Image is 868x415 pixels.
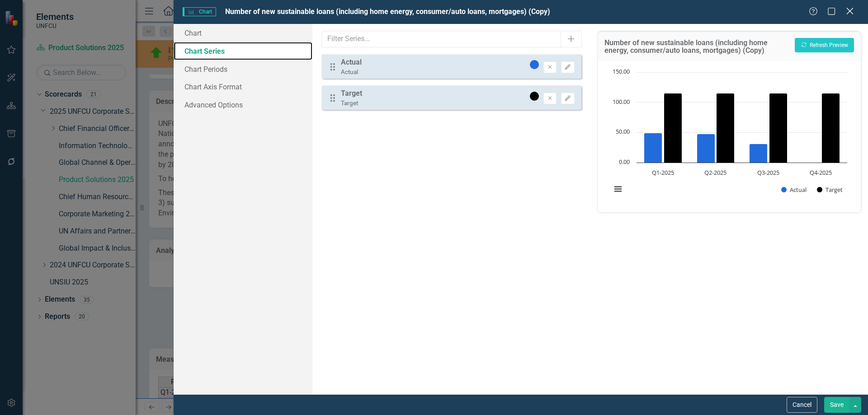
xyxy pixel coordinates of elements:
[664,93,682,163] path: Q1-2025, 115. Target.
[817,186,843,194] button: Show Target
[616,127,630,135] text: 50.00
[225,7,550,16] span: Number of new sustainable loans (including home energy, consumer/auto loans, mortgages) (Copy)
[821,93,840,163] path: Q4-2025, 115. Target.
[613,67,630,75] text: 150.00
[607,68,852,203] div: Chart. Highcharts interactive chart.
[613,98,630,106] text: 100.00
[697,134,715,163] path: Q2-2025, 48. Actual.
[781,186,807,194] button: Show Actual
[769,93,787,163] path: Q3-2025, 115. Target.
[183,7,216,16] span: Chart
[612,183,624,196] button: View chart menu, Chart
[716,93,734,163] path: Q2-2025, 115. Target.
[174,24,312,42] a: Chart
[704,168,726,177] text: Q2-2025
[174,78,312,96] a: Chart Axis Format
[321,31,561,47] input: Filter Series...
[810,168,832,177] text: Q4-2025
[644,133,662,163] path: Q1-2025, 49. Actual.
[749,144,767,163] path: Q3-2025, 31. Actual.
[341,57,362,68] div: Actual
[757,168,779,177] text: Q3-2025
[604,39,790,55] h3: Number of new sustainable loans (including home energy, consumer/auto loans, mortgages) (Copy)
[795,38,854,52] button: Refresh Preview
[824,397,849,413] button: Save
[341,99,362,107] div: Target
[664,93,840,163] g: Target, bar series 2 of 2 with 4 bars.
[341,68,362,76] div: Actual
[174,60,312,78] a: Chart Periods
[174,96,312,114] a: Advanced Options
[619,158,630,166] text: 0.00
[341,89,362,99] div: Target
[787,397,817,413] button: Cancel
[174,42,312,60] a: Chart Series
[651,168,674,177] text: Q1-2025
[607,68,852,203] svg: Interactive chart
